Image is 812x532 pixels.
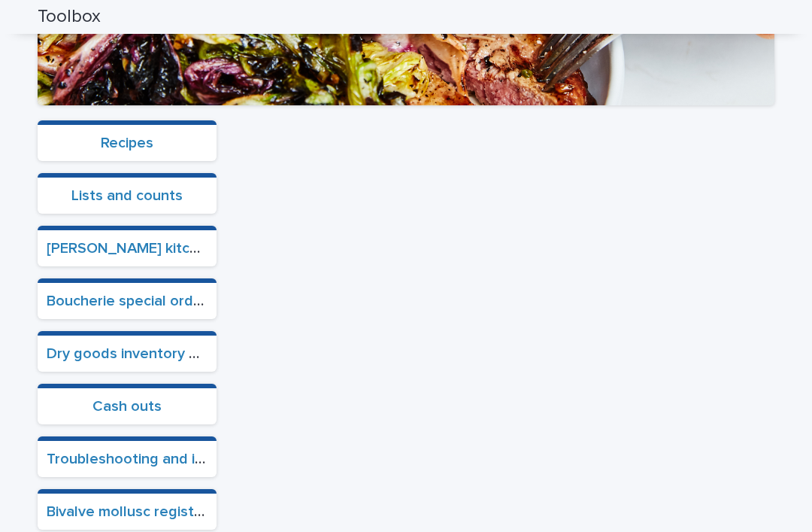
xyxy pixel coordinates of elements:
[92,399,162,414] a: Cash outs
[47,241,277,256] a: [PERSON_NAME] kitchen ordering
[38,6,101,28] h2: Toolbox
[101,135,153,150] a: Recipes
[47,293,215,309] a: Boucherie special orders
[47,346,276,361] a: Dry goods inventory and ordering
[47,504,208,519] a: Bivalve mollusc register
[71,188,183,203] a: Lists and counts
[47,451,271,467] a: Troubleshooting and instructions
